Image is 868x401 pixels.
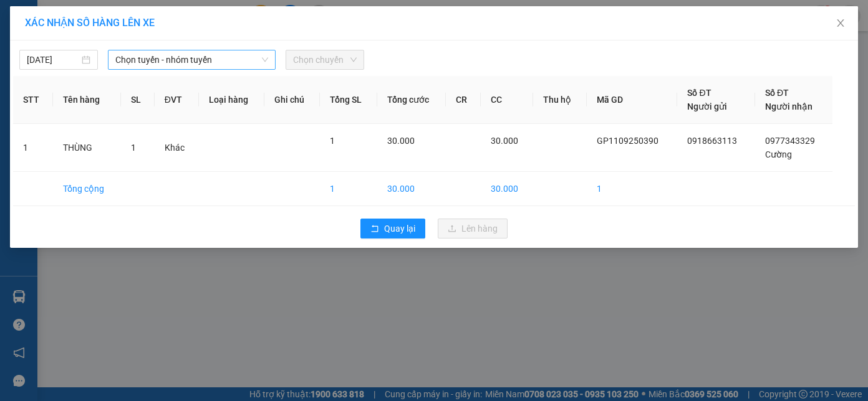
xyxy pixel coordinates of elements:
[27,53,79,67] input: 11/09/2025
[29,10,108,50] strong: CHUYỂN PHÁT NHANH ĐÔNG LÝ
[823,6,858,41] button: Close
[155,124,199,172] td: Khác
[587,172,678,206] td: 1
[131,143,136,153] span: 1
[491,136,518,146] span: 30.000
[53,76,121,124] th: Tên hàng
[387,136,415,146] span: 30.000
[377,76,446,124] th: Tổng cước
[53,124,121,172] td: THÙNG
[264,76,320,124] th: Ghi chú
[293,50,357,69] span: Chọn chuyến
[765,101,813,111] span: Người nhận
[115,50,268,69] span: Chọn tuyến - nhóm tuyến
[6,43,27,87] img: logo
[481,76,533,124] th: CC
[687,136,737,146] span: 0918663113
[13,124,53,172] td: 1
[320,76,377,124] th: Tổng SL
[261,56,269,64] span: down
[370,224,379,234] span: rollback
[597,136,658,146] span: GP1109250390
[384,222,415,235] span: Quay lại
[155,76,199,124] th: ĐVT
[121,76,154,124] th: SL
[330,136,335,146] span: 1
[199,76,265,124] th: Loại hàng
[53,172,121,206] td: Tổng cộng
[765,136,815,146] span: 0977343329
[765,88,789,98] span: Số ĐT
[533,76,587,124] th: Thu hộ
[438,219,508,238] button: uploadLên hàng
[320,172,377,206] td: 1
[687,88,711,98] span: Số ĐT
[481,172,533,206] td: 30.000
[13,76,53,124] th: STT
[110,64,184,77] span: GP1109250390
[587,76,678,124] th: Mã GD
[36,53,102,80] span: SĐT XE 0904 729 427
[765,149,792,159] span: Cường
[836,18,846,28] span: close
[35,82,103,109] strong: PHIẾU BIÊN NHẬN
[360,219,425,238] button: rollbackQuay lại
[446,76,481,124] th: CR
[377,172,446,206] td: 30.000
[25,17,155,29] span: XÁC NHẬN SỐ HÀNG LÊN XE
[687,101,727,111] span: Người gửi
